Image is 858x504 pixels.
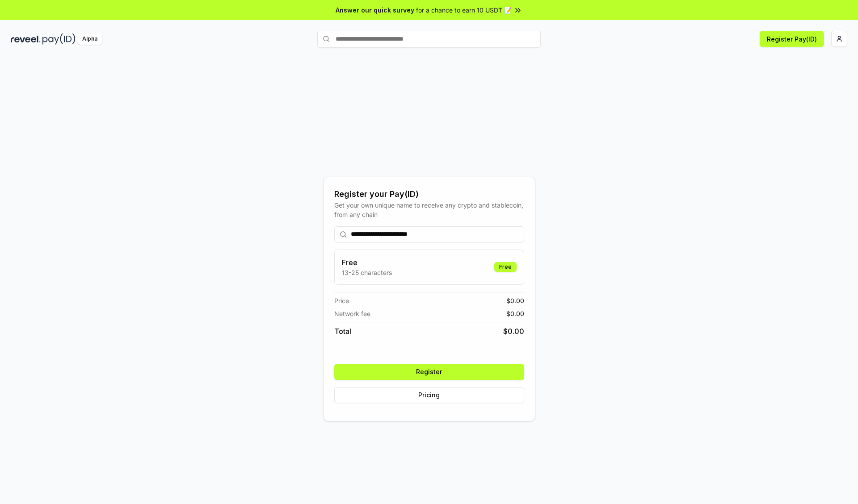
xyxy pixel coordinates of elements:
[336,5,414,15] span: Answer our quick survey
[760,31,824,47] button: Register Pay(ID)
[42,33,76,45] img: pay_id
[334,387,524,403] button: Pricing
[77,33,102,45] div: Alpha
[503,326,524,337] span: $ 0.00
[342,268,392,277] p: 13-25 characters
[334,364,524,380] button: Register
[334,296,349,305] span: Price
[334,326,351,337] span: Total
[334,200,524,219] div: Get your own unique name to receive any crypto and stablecoin, from any chain
[494,262,517,272] div: Free
[334,309,370,318] span: Network fee
[11,33,41,45] img: reveel_dark
[506,309,524,318] span: $ 0.00
[506,296,524,305] span: $ 0.00
[342,257,392,268] h3: Free
[416,5,512,15] span: for a chance to earn 10 USDT 📝
[334,188,524,200] div: Register your Pay(ID)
